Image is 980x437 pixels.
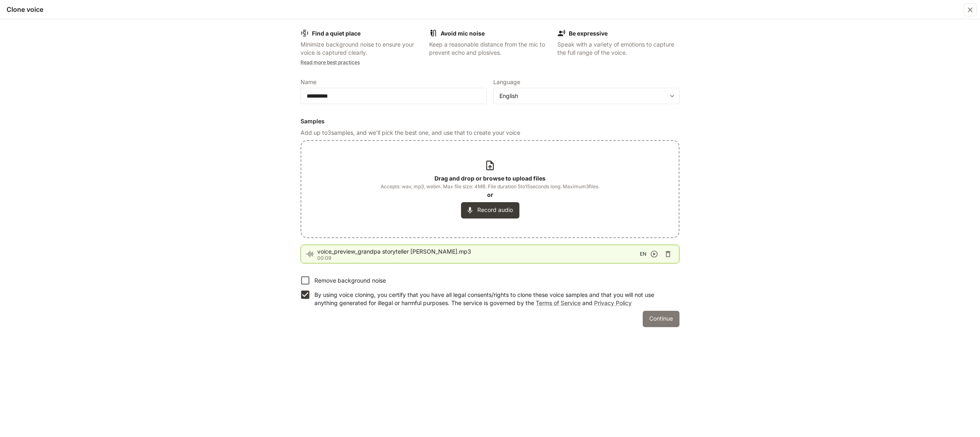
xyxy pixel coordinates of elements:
p: Keep a reasonable distance from the mic to prevent echo and plosives. [429,40,551,57]
b: or [487,191,493,198]
div: English [494,92,679,100]
h6: Samples [301,117,679,125]
button: Record audio [461,202,519,218]
span: EN [640,250,646,258]
p: Add up to 3 samples, and we'll pick the best one, and use that to create your voice [301,129,679,137]
p: 00:09 [317,256,640,261]
a: Read more best practices [301,59,360,65]
b: Be expressive [569,30,608,37]
span: Accepts: wav, mp3, webm. Max file size: 4MB. File duration 5 to 15 seconds long. Maximum 3 files. [381,183,599,191]
p: Minimize background noise to ensure your voice is captured clearly. [301,40,423,57]
p: By using voice cloning, you certify that you have all legal consents/rights to clone these voice ... [314,291,673,307]
b: Avoid mic noise [441,30,485,37]
a: Terms of Service [536,299,581,306]
p: Name [301,79,316,85]
h5: Clone voice [7,5,43,14]
b: Drag and drop or browse to upload files [434,175,546,182]
p: Remove background noise [314,276,386,285]
a: Privacy Policy [594,299,632,306]
b: Find a quiet place [312,30,361,37]
button: Continue [643,311,679,327]
p: Language [493,79,520,85]
span: voice_preview_grandpa storyteller [PERSON_NAME].mp3 [317,247,640,256]
div: English [499,92,666,100]
p: Speak with a variety of emotions to capture the full range of the voice. [557,40,679,57]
